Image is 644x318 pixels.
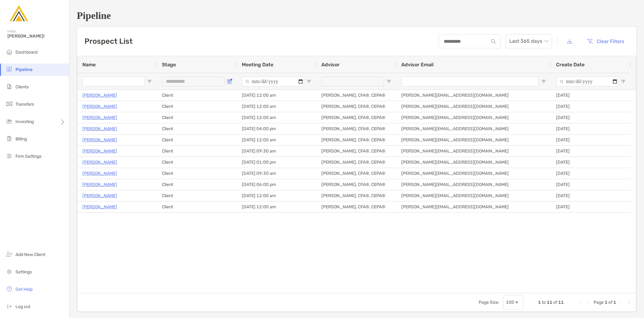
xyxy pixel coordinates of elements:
[551,190,631,201] div: [DATE]
[157,101,237,112] div: Client
[15,136,27,142] span: Billing
[157,168,237,179] div: Client
[594,300,604,305] span: Page
[227,79,232,84] button: Open Filter Menu
[237,112,316,123] div: [DATE] 12:00 am
[82,103,117,110] a: [PERSON_NAME]
[316,179,396,190] div: [PERSON_NAME], CFA®, CEPA®
[82,192,117,200] a: [PERSON_NAME]
[551,157,631,168] div: [DATE]
[242,62,273,68] span: Meeting Date
[82,170,117,177] a: [PERSON_NAME]
[551,201,631,212] div: [DATE]
[586,300,591,305] div: Previous Page
[621,79,626,84] button: Open Filter Menu
[396,179,551,190] div: [PERSON_NAME][EMAIL_ADDRESS][DOMAIN_NAME]
[15,252,45,257] span: Add New Client
[396,112,551,123] div: [PERSON_NAME][EMAIL_ADDRESS][DOMAIN_NAME]
[6,48,13,55] img: dashboard icon
[237,135,316,145] div: [DATE] 12:00 am
[82,77,145,86] input: Name Filter Input
[157,123,237,134] div: Client
[321,62,340,68] span: Advisor
[237,201,316,212] div: [DATE] 12:00 am
[316,135,396,145] div: [PERSON_NAME], CFA®, CEPA®
[237,168,316,179] div: [DATE] 09:30 am
[82,181,117,188] a: [PERSON_NAME]
[551,101,631,112] div: [DATE]
[237,146,316,157] div: [DATE] 09:30 am
[6,303,13,310] img: logout icon
[15,304,30,309] span: Log out
[626,300,631,305] div: Last Page
[82,136,117,144] a: [PERSON_NAME]
[77,10,637,21] h1: Pipeline
[316,190,396,201] div: [PERSON_NAME], CFA®, CEPA®
[237,157,316,168] div: [DATE] 01:00 pm
[15,84,29,90] span: Clients
[556,62,585,68] span: Create Date
[82,114,117,121] a: [PERSON_NAME]
[15,50,37,55] span: Dashboard
[157,146,237,157] div: Client
[6,83,13,90] img: clients icon
[237,123,316,134] div: [DATE] 04:00 pm
[401,77,539,86] input: Advisor Email Filter Input
[237,179,316,190] div: [DATE] 06:00 pm
[396,123,551,134] div: [PERSON_NAME][EMAIL_ADDRESS][DOMAIN_NAME]
[82,158,117,166] a: [PERSON_NAME]
[242,77,304,86] input: Meeting Date Filter Input
[15,269,32,275] span: Settings
[553,300,557,305] span: of
[396,101,551,112] div: [PERSON_NAME][EMAIL_ADDRESS][DOMAIN_NAME]
[551,146,631,157] div: [DATE]
[551,135,631,145] div: [DATE]
[619,300,624,305] div: Next Page
[316,168,396,179] div: [PERSON_NAME], CFA®, CEPA®
[82,147,117,155] a: [PERSON_NAME]
[6,250,13,258] img: add_new_client icon
[551,123,631,134] div: [DATE]
[396,201,551,212] div: [PERSON_NAME][EMAIL_ADDRESS][DOMAIN_NAME]
[551,90,631,101] div: [DATE]
[6,65,13,73] img: pipeline icon
[386,79,391,84] button: Open Filter Menu
[82,91,117,99] p: [PERSON_NAME]
[509,34,548,48] span: Last 365 days
[551,168,631,179] div: [DATE]
[237,90,316,101] div: [DATE] 12:00 am
[237,101,316,112] div: [DATE] 12:00 am
[15,287,33,292] span: Get Help
[147,79,152,84] button: Open Filter Menu
[82,125,117,133] a: [PERSON_NAME]
[157,179,237,190] div: Client
[82,203,117,211] a: [PERSON_NAME]
[316,157,396,168] div: [PERSON_NAME], CFA®, CEPA®
[237,190,316,201] div: [DATE] 12:00 am
[6,135,13,142] img: billing icon
[316,112,396,123] div: [PERSON_NAME], CFA®, CEPA®
[6,285,13,293] img: get-help icon
[157,112,237,123] div: Client
[162,62,176,68] span: Stage
[396,146,551,157] div: [PERSON_NAME][EMAIL_ADDRESS][DOMAIN_NAME]
[479,300,499,305] div: Page Size:
[579,300,584,305] div: First Page
[396,157,551,168] div: [PERSON_NAME][EMAIL_ADDRESS][DOMAIN_NAME]
[547,300,552,305] span: 11
[15,119,34,124] span: Investing
[608,300,612,305] span: of
[157,90,237,101] div: Client
[503,295,523,310] div: Page Size
[401,62,433,68] span: Advisor Email
[506,300,514,305] div: 100
[538,300,541,305] span: 1
[556,77,618,86] input: Create Date Filter Input
[558,300,564,305] span: 11
[582,34,629,48] button: Clear Filters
